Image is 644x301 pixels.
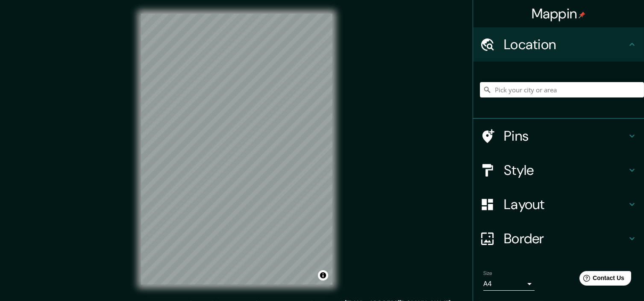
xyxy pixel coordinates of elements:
div: Layout [473,187,644,221]
label: Size [483,270,492,277]
iframe: Help widget launcher [568,268,635,292]
h4: Style [504,162,627,179]
button: Toggle attribution [318,270,328,280]
div: Pins [473,119,644,153]
h4: Border [504,230,627,247]
div: A4 [483,277,535,291]
h4: Layout [504,196,627,213]
div: Style [473,153,644,187]
div: Border [473,221,644,256]
div: Location [473,27,644,62]
h4: Mappin [532,5,586,22]
img: pin-icon.png [579,12,585,18]
h4: Pins [504,127,627,145]
canvas: Map [141,14,332,285]
input: Pick your city or area [480,82,644,97]
h4: Location [504,36,627,53]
